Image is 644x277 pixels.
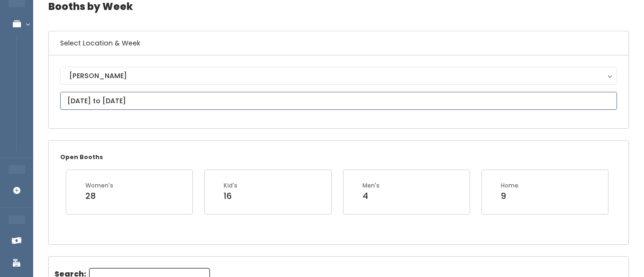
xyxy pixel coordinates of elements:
input: August 30 - September 5, 2025 [60,92,617,110]
div: 28 [85,190,113,202]
div: [PERSON_NAME] [69,71,608,81]
div: 4 [363,190,380,202]
div: Kid's [224,181,237,190]
div: 16 [224,190,237,202]
div: 9 [501,190,518,202]
div: Women's [85,181,113,190]
div: Men's [363,181,380,190]
h6: Select Location & Week [49,31,628,55]
small: Open Booths [60,153,103,161]
button: [PERSON_NAME] [60,67,617,85]
div: Home [501,181,518,190]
